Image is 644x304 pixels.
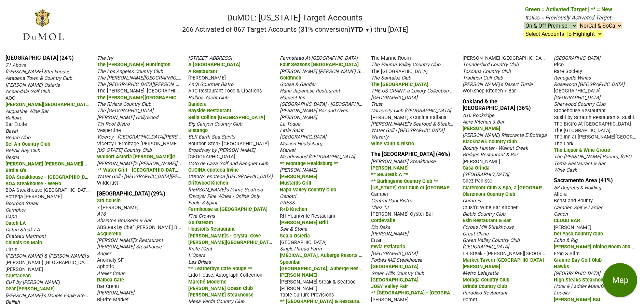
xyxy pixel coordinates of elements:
span: BOA Steakhouse - WeHo [5,181,61,187]
span: Renegade Wines [554,75,591,81]
span: [GEOGRAPHIC_DATA] [371,95,417,101]
span: The [PERSON_NAME] Huntington [97,62,170,68]
span: [GEOGRAPHIC_DATA], Auberge Resorts Collection [280,265,391,272]
span: [PERSON_NAME] Grill [280,220,328,226]
span: Hook & Ladder Manufacturing Co [554,284,627,289]
span: Chez Panisse [463,178,492,184]
span: Absinthe Brasserie & Bar [97,218,151,223]
span: [PERSON_NAME][GEOGRAPHIC_DATA] [188,239,273,245]
span: Great China [463,231,489,237]
img: DuMOL [22,8,65,42]
span: The [PERSON_NAME], [GEOGRAPHIC_DATA] [97,87,194,94]
span: Dear [PERSON_NAME] [5,286,55,292]
span: [PERSON_NAME] [5,266,43,272]
span: [GEOGRAPHIC_DATA] [371,264,419,270]
a: [GEOGRAPHIC_DATA] (29%) [97,190,165,197]
span: The Pauma Valley Country Club [371,62,440,68]
span: The [PERSON_NAME][GEOGRAPHIC_DATA] [97,94,192,101]
span: Chez TJ [371,205,388,211]
span: Green = Activated Target | ** = New [525,6,612,13]
span: Toscana Country Club [463,69,511,74]
span: ** Montage Healdsburg ** [280,161,339,167]
span: Aphotic [97,264,114,270]
span: Bounty Hunter - Walnut Creek [463,145,528,151]
span: A Restaurant [188,69,217,74]
span: Five Crowns [188,213,215,219]
span: Del Paso Country Club [554,231,603,237]
span: Dio Deka [371,225,390,230]
span: Catch Steak LA [5,227,40,233]
span: Allora [554,191,567,197]
span: Envoyer Fine Wines - Online Only [188,193,260,199]
span: Metro Lafayette [463,270,498,276]
span: The [PERSON_NAME][GEOGRAPHIC_DATA] [97,74,191,81]
span: Catch LA [5,220,26,226]
span: Bourbon Steak [5,201,38,206]
span: Market [280,147,296,153]
span: 58 Degrees & Holding [554,185,601,191]
span: [GEOGRAPHIC_DATA] [463,172,509,177]
span: [PERSON_NAME] Steakhouse [5,69,70,75]
span: Waverly [371,134,388,140]
span: CUCINA enoteca Irvine [188,167,239,173]
span: [PERSON_NAME] [554,225,591,230]
span: YTD [351,25,363,33]
span: Bavel [5,128,17,134]
span: CordeValle [371,218,395,223]
span: Beach Club [5,135,30,141]
span: Bel-Air Bay Club [5,148,40,154]
a: [GEOGRAPHIC_DATA] (24%) [5,55,74,61]
span: R+D Kitchen [280,206,307,212]
span: Birdie G's [5,168,26,173]
span: LB Steak - [PERSON_NAME][GEOGRAPHIC_DATA] [463,250,571,257]
span: Driftwood Kitchen [188,180,228,186]
span: Bella Collina [GEOGRAPHIC_DATA] [188,115,265,120]
span: Granite Bay Golf Club [554,257,602,263]
span: Coto de Caza Golf and Racquet Club [188,161,268,167]
span: ** Water Grill - [GEOGRAPHIC_DATA] ** [97,167,186,173]
span: Bar Etoile [5,121,27,127]
span: Atelier Crenn [97,271,125,276]
span: Claremont Club & Spa, a [GEOGRAPHIC_DATA] [463,184,565,191]
span: The [GEOGRAPHIC_DATA] [371,69,428,74]
span: PRESS [280,200,295,206]
span: [PERSON_NAME] [371,165,409,171]
span: Viceroy L'Ermitage [PERSON_NAME][GEOGRAPHIC_DATA] [97,140,225,147]
span: Forbes Mill Steakhouse [463,224,514,230]
span: Blackhawk Country Club [463,139,517,145]
span: [PERSON_NAME] [GEOGRAPHIC_DATA], by [PERSON_NAME] [463,55,595,61]
span: [PERSON_NAME] [280,174,317,179]
span: [PERSON_NAME]'s [PERSON_NAME][GEOGRAPHIC_DATA] [97,160,222,167]
span: 7 [PERSON_NAME] [97,205,139,211]
span: Toma Restaurant & Bar [554,161,605,167]
span: Beast and Bounty [554,198,593,204]
span: Moraga Country Club [463,277,509,283]
span: Meadowood [GEOGRAPHIC_DATA] [280,154,355,160]
span: CUT by [PERSON_NAME] [5,279,60,285]
span: Las Brisas [188,259,211,265]
span: Oenotri [280,193,296,199]
span: Commis [463,198,481,204]
span: Water Grill - [GEOGRAPHIC_DATA] [371,128,444,133]
span: [PERSON_NAME] Ristorante E Bottega [463,132,547,138]
span: Casa Orinda [463,165,490,171]
span: Tradition Golf Club [463,75,503,81]
span: Ettan [371,237,383,243]
span: [PERSON_NAME]'s Desert Turtle [463,82,533,87]
span: SingleThread Farm [280,246,322,252]
span: [PERSON_NAME]'s - Crystal Cove [188,233,261,239]
span: The Los Angeles Country Club [97,69,163,74]
span: [GEOGRAPHIC_DATA] [554,271,600,276]
span: Goose & Gander [280,82,316,87]
span: [GEOGRAPHIC_DATA] [554,95,600,101]
span: The Santaluz Club [371,75,411,81]
span: Diablo Country Club [463,211,505,217]
span: Vespertine [97,128,121,133]
span: High Steaks Steakhouse [554,277,608,283]
span: [GEOGRAPHIC_DATA] - [GEOGRAPHIC_DATA] [280,101,377,107]
span: Citrin [5,247,17,252]
span: Forbes Mill Steakhouse [371,257,422,263]
span: [PERSON_NAME]'s Prime Seafood [188,187,263,193]
span: Bandera [188,101,207,107]
span: [PERSON_NAME] Dining Room and Bar [554,243,639,250]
